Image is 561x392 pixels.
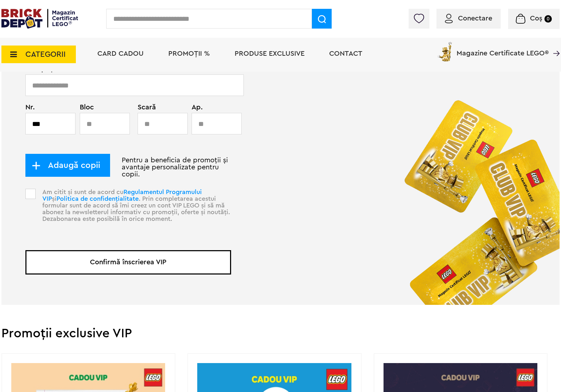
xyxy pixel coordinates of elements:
a: Produse exclusive [235,50,304,57]
img: add_child [32,161,41,170]
button: Confirmă înscrierea VIP [25,250,231,275]
h2: Promoții exclusive VIP [1,327,560,340]
a: Contact [329,50,362,57]
small: 0 [544,15,552,23]
span: CATEGORII [25,50,66,58]
img: vip_page_image [393,88,560,305]
span: Conectare [458,15,492,22]
p: Pentru a beneficia de promoții și avantaje personalizate pentru copii. [25,157,231,178]
p: Am citit și sunt de acord cu și . Prin completarea acestui formular sunt de acord să îmi creez un... [38,189,231,234]
a: PROMOȚII % [168,50,210,57]
a: Conectare [445,15,492,22]
a: Politica de confidențialitate [56,195,139,202]
a: Card Cadou [97,50,144,57]
span: Nr. [25,104,72,111]
span: Bloc [80,104,126,111]
span: Ap. [192,104,221,111]
a: Regulamentul Programului VIP [42,189,202,202]
span: Adaugă copii [41,161,100,169]
span: Coș [530,15,542,22]
span: Magazine Certificate LEGO® [457,41,549,57]
span: Scară [138,104,175,111]
a: Magazine Certificate LEGO® [549,41,560,48]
